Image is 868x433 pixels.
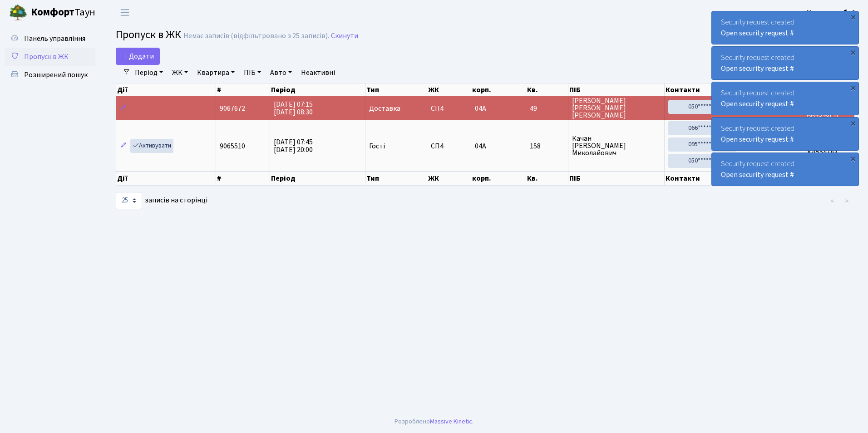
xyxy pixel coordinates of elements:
span: 04А [475,103,486,113]
th: ЖК [427,172,472,185]
a: Авто [266,65,296,80]
div: × [848,118,858,128]
span: Пропуск в ЖК [116,27,181,43]
span: Розширений пошук [24,70,88,80]
span: Качан [PERSON_NAME] Миколайович [572,135,661,157]
label: записів на сторінці [116,192,207,209]
a: Квартира [193,65,238,80]
span: СП4 [431,143,468,150]
th: Тип [365,172,427,185]
th: Кв. [526,84,568,96]
span: Додати [122,51,154,61]
th: ПІБ [568,84,665,96]
a: Додати [116,48,160,65]
a: Скинути [331,32,358,40]
a: Неактивні [297,65,339,80]
th: корп. [471,172,526,185]
span: Панель управління [24,34,85,44]
a: ЖК [168,65,192,80]
div: Security request created [712,47,858,79]
div: × [848,12,858,21]
th: Дії [116,84,216,96]
span: Таун [31,5,95,20]
span: 158 [530,143,564,150]
th: # [216,84,271,96]
a: Консьєрж б. 4. [807,7,857,18]
a: Розширений пошук [5,66,95,84]
a: ПІБ [240,65,265,80]
th: Період [270,172,365,185]
a: Open security request # [721,170,794,180]
a: Панель управління [5,30,95,48]
div: × [848,154,858,163]
div: × [848,83,858,92]
div: Security request created [712,153,858,186]
span: Доставка [369,105,400,112]
div: Security request created [712,11,858,44]
th: Кв. [526,172,568,185]
th: Дії [116,172,216,185]
b: Комфорт [31,5,74,20]
span: [DATE] 07:45 [DATE] 20:00 [274,137,313,155]
span: Пропуск в ЖК [24,52,69,62]
th: # [216,172,271,185]
a: Період [131,65,167,80]
span: 9067672 [220,103,245,113]
span: [DATE] 07:15 [DATE] 08:30 [274,99,313,117]
span: 04А [475,141,486,151]
th: ЖК [427,84,472,96]
span: 49 [530,105,564,112]
div: Security request created [712,118,858,150]
th: Період [270,84,365,96]
th: Тип [365,84,427,96]
div: Немає записів (відфільтровано з 25 записів). [183,32,329,40]
a: Open security request # [721,64,794,74]
span: СП4 [431,105,468,112]
img: logo.png [9,4,27,22]
span: [PERSON_NAME] [PERSON_NAME] [PERSON_NAME] [572,97,661,119]
button: Переключити навігацію [113,5,136,20]
span: Гості [369,143,385,150]
a: Massive Kinetic [430,417,472,426]
a: Активувати [130,139,173,153]
a: Open security request # [721,134,794,144]
th: Контакти [665,84,741,96]
span: 9065510 [220,141,245,151]
a: Пропуск в ЖК [5,48,95,66]
a: Open security request # [721,28,794,38]
div: Security request created [712,82,858,115]
th: ПІБ [568,172,665,185]
th: корп. [471,84,526,96]
a: Open security request # [721,99,794,109]
select: записів на сторінці [116,192,142,209]
div: Розроблено . [395,417,473,427]
th: Контакти [665,172,741,185]
div: × [848,48,858,57]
